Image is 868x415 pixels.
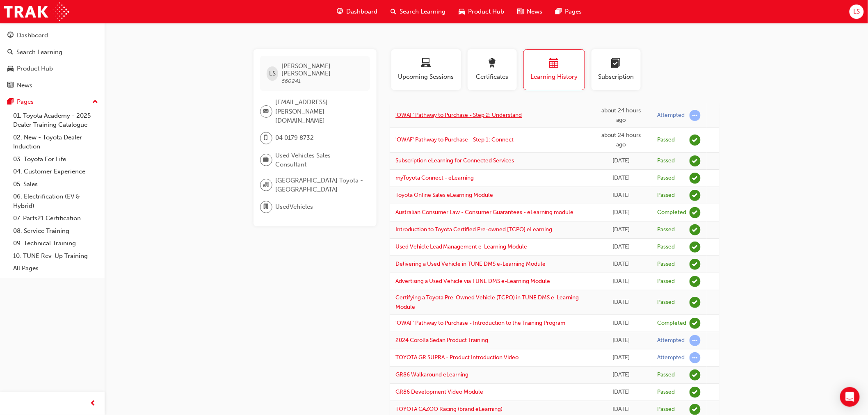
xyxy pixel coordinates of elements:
[337,7,343,17] span: guage-icon
[597,388,645,397] div: Tue Aug 19 2025 21:22:48 GMT+1000 (Australian Eastern Standard Time)
[396,319,566,326] a: 'OWAF' Pathway to Purchase - Introduction to the Training Program
[592,49,641,90] button: Subscription
[7,82,14,89] span: news-icon
[690,387,701,398] span: learningRecordVerb_PASS-icon
[391,7,397,17] span: search-icon
[690,224,701,235] span: learningRecordVerb_PASS-icon
[556,7,562,17] span: pages-icon
[523,49,585,90] button: Learning History
[468,7,505,16] span: Product Hub
[597,191,645,200] div: Sun Aug 24 2025 20:36:42 GMT+1000 (Australian Eastern Standard Time)
[10,225,101,237] a: 08. Service Training
[7,98,14,106] span: pages-icon
[396,209,574,216] a: Australian Consumer Law - Consumer Guarantees - eLearning module
[597,208,645,217] div: Sun Aug 24 2025 20:25:22 GMT+1000 (Australian Eastern Standard Time)
[657,319,686,327] div: Completed
[10,178,101,191] a: 05. Sales
[690,155,701,166] span: learningRecordVerb_PASS-icon
[690,190,701,201] span: learningRecordVerb_PASS-icon
[281,62,363,77] span: [PERSON_NAME] [PERSON_NAME]
[597,319,645,328] div: Wed Aug 20 2025 21:44:58 GMT+1000 (Australian Eastern Standard Time)
[400,7,446,16] span: Search Learning
[396,278,550,285] a: Advertising a Used Vehicle via TUNE DMS e-Learning Module
[690,318,701,329] span: learningRecordVerb_COMPLETE-icon
[657,209,686,217] div: Completed
[597,131,645,149] div: Mon Aug 25 2025 16:59:22 GMT+1000 (Australian Eastern Standard Time)
[10,165,101,178] a: 04. Customer Experience
[10,250,101,262] a: 10. TUNE Rev-Up Training
[391,49,461,90] button: Upcoming Sessions
[657,243,675,251] div: Passed
[511,3,549,20] a: news-iconNews
[690,259,701,270] span: learningRecordVerb_PASS-icon
[597,405,645,414] div: Tue Aug 19 2025 21:09:19 GMT+1000 (Australian Eastern Standard Time)
[17,97,34,107] div: Pages
[16,48,62,57] div: Search Learning
[597,242,645,252] div: Thu Aug 21 2025 21:38:50 GMT+1000 (Australian Eastern Standard Time)
[7,32,14,39] span: guage-icon
[597,298,645,307] div: Thu Aug 21 2025 16:45:01 GMT+1000 (Australian Eastern Standard Time)
[10,153,101,166] a: 03. Toyota For Life
[7,65,14,73] span: car-icon
[597,277,645,286] div: Thu Aug 21 2025 20:54:01 GMT+1000 (Australian Eastern Standard Time)
[263,180,269,190] span: organisation-icon
[17,31,48,40] div: Dashboard
[276,98,363,125] span: [EMAIL_ADDRESS][PERSON_NAME][DOMAIN_NAME]
[347,7,378,16] span: Dashboard
[396,260,546,267] a: Delivering a Used Vehicle in TUNE DMS e-Learning Module
[396,371,469,378] a: GR86 Walkaround eLearning
[17,64,53,73] div: Product Hub
[396,337,489,344] a: 2024 Corolla Sedan Product Training
[597,353,645,363] div: Wed Aug 20 2025 15:07:10 GMT+1000 (Australian Eastern Standard Time)
[396,243,528,250] a: Used Vehicle Lead Management e-Learning Module
[690,173,701,184] span: learningRecordVerb_PASS-icon
[396,226,553,233] a: Introduction to Toyota Certified Pre-owned [TCPO] eLearning
[840,387,860,407] div: Open Intercom Messenger
[397,72,455,82] span: Upcoming Sessions
[276,202,313,212] span: UsedVehicles
[657,299,675,306] div: Passed
[657,388,675,396] div: Passed
[657,260,675,268] div: Passed
[276,176,363,194] span: [GEOGRAPHIC_DATA] Toyota - [GEOGRAPHIC_DATA]
[10,131,101,153] a: 02. New - Toyota Dealer Induction
[597,260,645,269] div: Thu Aug 21 2025 21:29:25 GMT+1000 (Australian Eastern Standard Time)
[487,58,497,69] span: award-icon
[10,212,101,225] a: 07. Parts21 Certification
[657,354,685,362] div: Attempted
[657,226,675,234] div: Passed
[263,202,269,212] span: department-icon
[657,337,685,344] div: Attempted
[530,72,578,82] span: Learning History
[518,7,524,17] span: news-icon
[549,58,559,69] span: calendar-icon
[269,69,276,78] span: LS
[597,336,645,345] div: Wed Aug 20 2025 15:07:40 GMT+1000 (Australian Eastern Standard Time)
[690,297,701,308] span: learningRecordVerb_PASS-icon
[384,3,452,20] a: search-iconSearch Learning
[549,3,589,20] a: pages-iconPages
[396,136,514,143] a: 'OWAF' Pathway to Purchase - Step 1: Connect
[468,49,517,90] button: Certificates
[331,3,384,20] a: guage-iconDashboard
[597,173,645,183] div: Sun Aug 24 2025 20:42:01 GMT+1000 (Australian Eastern Standard Time)
[396,174,474,181] a: myToyota Connect - eLearning
[10,190,101,212] a: 06. Electrification (EV & Hybrid)
[3,78,101,93] a: News
[657,406,675,413] div: Passed
[690,352,701,363] span: learningRecordVerb_ATTEMPT-icon
[474,72,511,82] span: Certificates
[396,354,519,361] a: TOYOTA GR SUPRA - Product Introduction Video
[281,78,301,84] span: 660241
[690,135,701,146] span: learningRecordVerb_PASS-icon
[452,3,511,20] a: car-iconProduct Hub
[396,112,522,119] a: 'OWAF' Pathway to Purchase - Step 2: Understand
[657,174,675,182] div: Passed
[3,61,101,76] a: Product Hub
[565,7,582,16] span: Pages
[657,136,675,144] div: Passed
[396,406,503,413] a: TOYOTA GAZOO Racing (brand eLearning)
[7,49,13,56] span: search-icon
[263,155,269,165] span: briefcase-icon
[396,294,579,310] a: Certifying a Toyota Pre-Owned Vehicle (TCPO) in TUNE DMS e-Learning Module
